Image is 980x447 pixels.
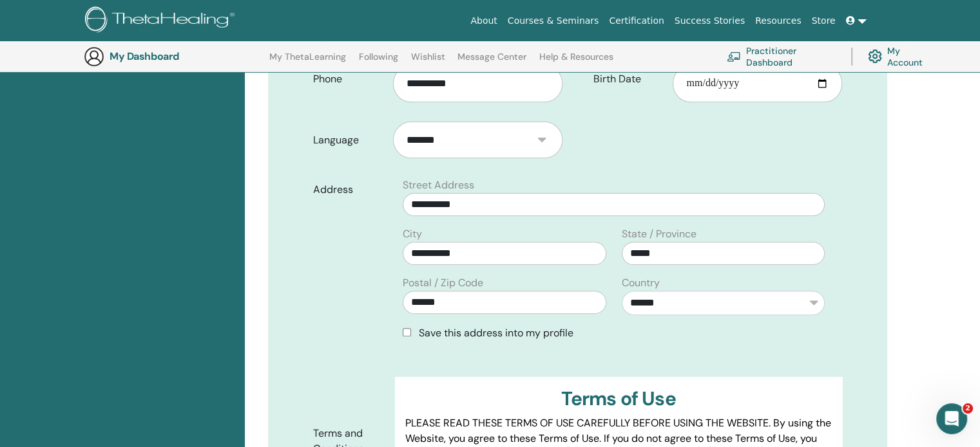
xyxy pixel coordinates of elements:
img: cog.svg [868,46,882,66]
img: chalkboard-teacher.svg [727,51,741,62]
label: Street Address [403,178,474,193]
a: Practitioner Dashboard [727,42,836,71]
label: Language [303,128,393,152]
a: My Account [868,42,933,71]
a: Certification [604,9,669,33]
span: Save this address into my profile [419,326,573,340]
a: Courses & Seminars [503,9,604,33]
h3: Terms of Use [405,387,832,410]
label: Country [622,275,660,291]
a: Message Center [457,51,526,72]
a: Resources [750,9,807,33]
label: Postal / Zip Code [403,275,483,291]
a: Wishlist [411,51,445,72]
label: Phone [303,67,393,91]
label: City [403,226,422,242]
a: My ThetaLearning [269,51,346,72]
a: Store [807,9,841,33]
a: Help & Resources [539,51,613,72]
h3: My Dashboard [110,50,238,62]
a: Success Stories [669,9,750,33]
a: Following [359,51,398,72]
label: State / Province [622,226,697,242]
label: Birth Date [584,67,673,91]
img: generic-user-icon.jpg [84,46,104,67]
label: Address [303,178,395,202]
img: logo.png [85,6,239,35]
a: About [465,9,502,33]
iframe: Intercom live chat [936,403,967,434]
span: 2 [963,403,973,414]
